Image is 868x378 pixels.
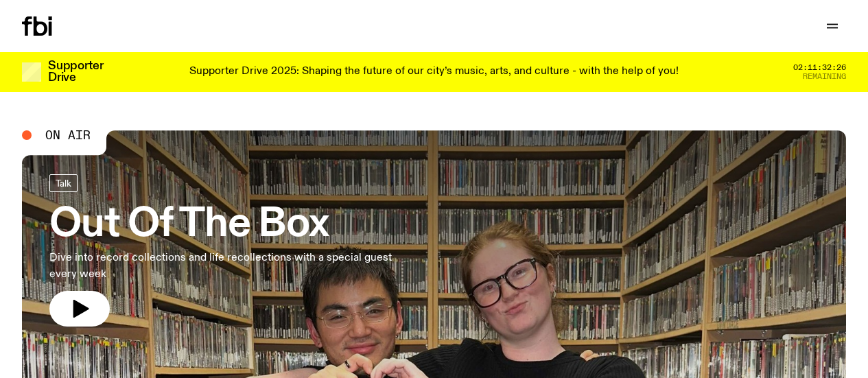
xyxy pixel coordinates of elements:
[56,178,71,189] span: Talk
[49,206,401,244] h3: Out Of The Box
[49,174,78,192] a: Talk
[793,64,846,71] span: 02:11:32:26
[45,129,91,141] span: On Air
[49,174,401,327] a: Out Of The BoxDive into record collections and life recollections with a special guest every week
[49,250,401,283] p: Dive into record collections and life recollections with a special guest every week
[189,66,679,78] p: Supporter Drive 2025: Shaping the future of our city’s music, arts, and culture - with the help o...
[48,60,103,84] h3: Supporter Drive
[803,73,846,80] span: Remaining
